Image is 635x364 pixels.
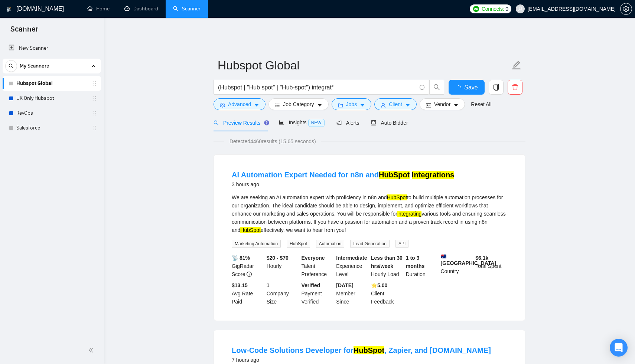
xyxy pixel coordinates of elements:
[232,255,250,261] b: 📡 81%
[475,255,488,261] b: $ 6.1k
[397,211,421,217] mark: integrating
[473,6,479,12] img: upwork-logo.png
[371,255,403,269] b: Less than 30 hrs/week
[453,102,459,108] span: caret-down
[317,102,322,108] span: caret-down
[430,84,444,91] span: search
[620,6,632,12] a: setting
[6,3,12,15] img: logo
[124,6,158,12] a: dashboardDashboard
[420,98,465,110] button: idcardVendorcaret-down
[404,254,439,278] div: Duration
[455,85,464,91] span: loading
[426,102,431,108] span: idcard
[232,346,491,354] a: Low-Code Solutions Developer forHubSpot, Zapier, and [DOMAIN_NAME]
[91,125,97,131] span: holder
[434,100,450,108] span: Vendor
[489,80,504,95] button: copy
[336,120,342,125] span: notification
[300,281,335,306] div: Payment Verified
[406,255,425,269] b: 1 to 3 months
[267,255,289,261] b: $20 - $70
[4,24,44,39] span: Scanner
[230,281,265,306] div: Avg Rate Paid
[279,119,324,125] span: Insights
[369,254,404,278] div: Hourly Load
[336,120,359,126] span: Alerts
[395,240,408,248] span: API
[9,41,95,56] a: New Scanner
[240,227,260,233] mark: HubSpot
[449,80,485,95] button: Save
[474,254,509,278] div: Total Spent
[381,102,386,108] span: user
[441,254,496,266] b: [GEOGRAPHIC_DATA]
[610,339,628,357] div: Open Intercom Messenger
[316,240,345,248] span: Automation
[518,6,523,12] span: user
[389,100,402,108] span: Client
[360,102,365,108] span: caret-down
[224,137,321,145] span: Detected 4460 results (15.65 seconds)
[5,60,17,72] button: search
[16,76,87,91] a: Hubspot Global
[338,102,343,108] span: folder
[335,254,369,278] div: Experience Level
[508,80,522,95] button: delete
[220,102,225,108] span: setting
[214,98,266,110] button: settingAdvancedcaret-down
[482,5,504,13] span: Connects:
[412,171,454,179] mark: Integrations
[287,240,310,248] span: HubSpot
[232,193,507,234] div: We are seeking an AI automation expert with proficiency in n8n and to build multiple automation p...
[214,120,219,125] span: search
[232,171,454,179] a: AI Automation Expert Needed for n8n andHubSpot Integrations
[621,6,632,12] span: setting
[20,59,49,73] span: My Scanners
[91,95,97,101] span: holder
[512,60,521,70] span: edit
[420,85,424,90] span: info-circle
[232,180,454,189] div: 3 hours ago
[16,121,87,135] a: Salesforce
[263,119,270,126] div: Tooltip anchor
[265,281,300,306] div: Company Size
[232,240,281,248] span: Marketing Automation
[405,102,410,108] span: caret-down
[275,102,280,108] span: bars
[335,281,369,306] div: Member Since
[464,83,478,92] span: Save
[620,3,632,15] button: setting
[3,41,101,56] li: New Scanner
[279,120,284,125] span: area-chart
[173,6,201,12] a: searchScanner
[374,98,417,110] button: userClientcaret-down
[429,80,444,95] button: search
[302,282,320,288] b: Verified
[369,281,404,306] div: Client Feedback
[16,106,87,121] a: RevOps
[332,98,372,110] button: folderJobscaret-down
[346,100,357,108] span: Jobs
[505,5,508,13] span: 0
[232,282,248,288] b: $13.15
[302,255,325,261] b: Everyone
[354,346,384,354] mark: HubSpot
[91,110,97,116] span: holder
[254,102,259,108] span: caret-down
[218,56,510,75] input: Scanner name...
[336,282,353,288] b: [DATE]
[16,91,87,106] a: UK Only Hubspot
[300,254,335,278] div: Talent Preference
[228,100,251,108] span: Advanced
[218,83,416,92] input: Search Freelance Jobs...
[267,282,270,288] b: 1
[268,98,328,110] button: barsJob Categorycaret-down
[387,194,407,200] mark: HubSpot
[308,119,325,127] span: NEW
[91,81,97,86] span: holder
[88,347,96,354] span: double-left
[441,254,446,259] img: 🇦🇺
[371,120,376,125] span: robot
[87,6,110,12] a: homeHome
